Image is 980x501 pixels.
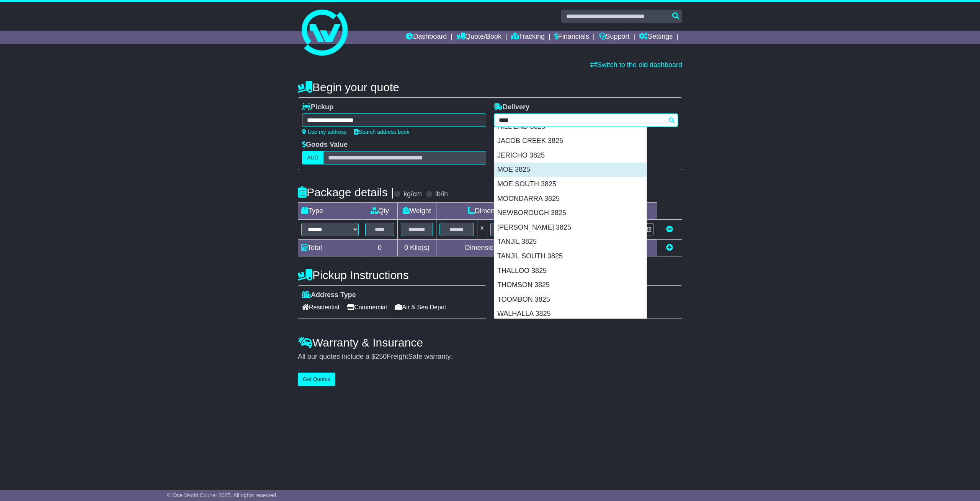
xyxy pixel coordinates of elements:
div: All our quotes include a $ FreightSafe warranty. [298,353,682,361]
td: Kilo(s) [398,240,436,256]
span: Commercial [347,301,387,313]
a: Add new item [666,244,673,251]
td: Type [298,203,362,220]
typeahead: Please provide city [494,113,678,127]
a: Remove this item [666,225,673,233]
span: Air & Sea Depot [395,301,446,313]
div: TOOMBON 3825 [494,292,647,307]
td: Total [298,240,362,256]
span: Residential [302,301,339,313]
h4: Pickup Instructions [298,269,486,281]
a: Quote/Book [456,31,501,44]
td: 0 [362,240,398,256]
div: MOONDARRA 3825 [494,192,647,206]
label: lb/in [435,190,448,199]
div: TANJIL SOUTH 3825 [494,249,647,264]
button: Get Quotes [298,373,335,386]
td: Dimensions in Centimetre(s) [436,240,578,256]
td: x [477,220,487,240]
label: AUD [302,151,323,164]
h4: Package details | [298,186,394,199]
label: kg/cm [403,190,422,199]
div: TANJIL 3825 [494,235,647,249]
label: Pickup [302,103,333,112]
div: JERICHO 3825 [494,148,647,163]
h4: Begin your quote [298,81,682,94]
a: Switch to the old dashboard [590,61,682,69]
label: Goods Value [302,141,348,149]
div: MOE SOUTH 3825 [494,177,647,192]
div: WALHALLA 3825 [494,307,647,321]
div: THOMSON 3825 [494,278,647,292]
td: Weight [398,203,436,220]
span: 0 [404,244,408,251]
a: Use my address [302,129,346,135]
div: THALLOO 3825 [494,264,647,278]
a: Tracking [511,31,545,44]
label: Address Type [302,291,356,299]
a: Settings [639,31,673,44]
div: NEWBOROUGH 3825 [494,206,647,220]
span: 250 [375,353,387,360]
a: Dashboard [406,31,447,44]
a: Financials [554,31,589,44]
a: Search address book [354,129,409,135]
div: JACOB CREEK 3825 [494,134,647,148]
label: Delivery [494,103,529,112]
td: Dimensions (L x W x H) [436,203,578,220]
div: HILL END 3825 [494,120,647,134]
h4: Warranty & Insurance [298,336,682,349]
td: Qty [362,203,398,220]
span: © One World Courier 2025. All rights reserved. [167,492,278,498]
a: Support [599,31,630,44]
div: MOE 3825 [494,163,647,177]
div: [PERSON_NAME] 3825 [494,220,647,235]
